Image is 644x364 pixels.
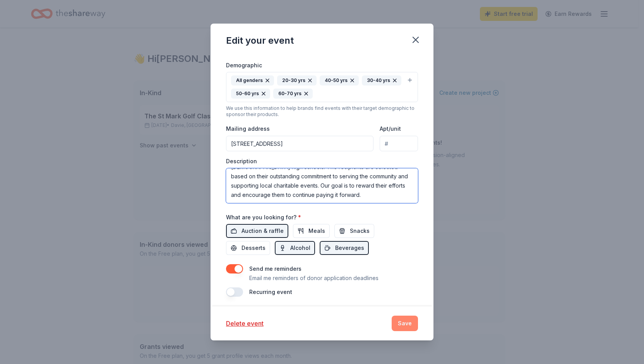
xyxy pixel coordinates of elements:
[226,125,270,133] label: Mailing address
[226,168,418,203] textarea: The 34th Annual St. Mark Golf Classic benefits the [PERSON_NAME] Memorial Scholarship Fund, which...
[275,241,315,255] button: Alcohol
[380,136,418,151] input: #
[226,62,262,69] label: Demographic
[290,243,310,253] span: Alcohol
[334,224,374,238] button: Snacks
[350,226,370,236] span: Snacks
[392,316,418,331] button: Save
[226,157,257,165] label: Description
[273,89,313,99] div: 60-70 yrs
[320,241,369,255] button: Beverages
[226,214,301,221] label: What are you looking for?
[335,243,364,253] span: Beverages
[226,105,418,118] div: We use this information to help brands find events with their target demographic to sponsor their...
[226,136,373,151] input: Enter a US address
[241,226,284,236] span: Auction & raffle
[320,75,359,85] div: 40-50 yrs
[277,75,317,85] div: 20-30 yrs
[226,34,294,47] div: Edit your event
[226,241,270,255] button: Desserts
[249,273,379,283] p: Email me reminders of donor application deadlines
[226,72,418,102] button: All genders20-30 yrs40-50 yrs30-40 yrs50-60 yrs60-70 yrs
[380,125,401,133] label: Apt/unit
[226,319,264,328] button: Delete event
[231,75,274,85] div: All genders
[226,224,288,238] button: Auction & raffle
[293,224,330,238] button: Meals
[362,75,401,85] div: 30-40 yrs
[249,265,301,272] label: Send me reminders
[308,226,325,236] span: Meals
[231,89,270,99] div: 50-60 yrs
[249,289,292,295] label: Recurring event
[241,243,265,253] span: Desserts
